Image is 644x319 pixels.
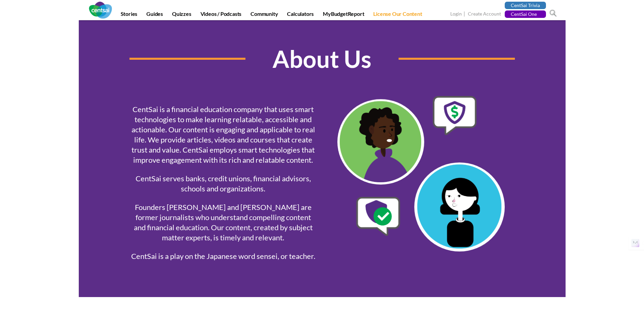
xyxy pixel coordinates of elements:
[168,10,195,20] a: Quizzes
[468,11,501,18] a: Create Account
[327,96,515,251] img: About-Us-N-Top.png
[142,10,167,20] a: Guides
[117,10,142,20] a: Stories
[245,42,399,76] span: About Us
[463,10,467,18] span: |
[129,202,317,243] p: Founders [PERSON_NAME] and [PERSON_NAME] are former journalists who understand compelling content...
[505,10,546,18] a: CentSai One
[246,10,282,20] a: Community
[283,10,318,20] a: Calculators
[129,174,317,194] p: CentSai serves banks, credit unions, financial advisors, schools and organizations.
[196,10,246,20] a: Videos / Podcasts
[129,251,317,261] p: CentSai is a play on the Japanese word sensei, or teacher.
[89,2,112,19] img: CentSai
[505,2,546,9] a: CentSai Trivia
[450,11,462,18] a: Login
[129,104,317,165] p: CentSai is a financial education company that uses smart technologies to make learning relatable,...
[319,10,368,20] a: MyBudgetReport
[369,10,426,20] a: License Our Content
